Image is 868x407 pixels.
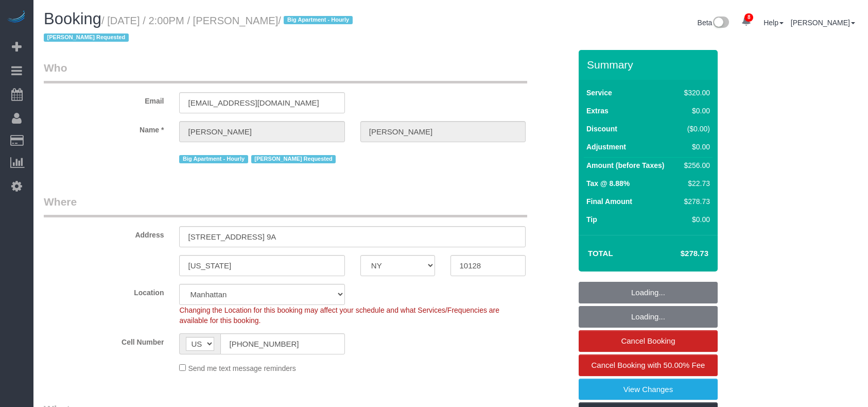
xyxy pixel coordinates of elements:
[579,330,718,352] a: Cancel Booking
[680,124,710,134] div: ($0.00)
[44,33,129,42] span: [PERSON_NAME] Requested
[36,226,171,240] label: Address
[587,59,713,71] h3: Summary
[744,13,753,22] span: 8
[791,19,855,27] a: [PERSON_NAME]
[586,142,626,152] label: Adjustment
[579,354,718,376] a: Cancel Booking with 50.00% Fee
[44,15,356,44] small: / [DATE] / 2:00PM / [PERSON_NAME]
[44,10,101,28] span: Booking
[220,333,344,354] input: Cell Number
[680,88,710,98] div: $320.00
[188,364,296,372] span: Send me text message reminders
[592,361,705,369] span: Cancel Booking with 50.00% Fee
[680,106,710,116] div: $0.00
[586,160,664,171] label: Amount (before Taxes)
[179,255,344,276] input: City
[179,92,344,113] input: Email
[698,19,730,27] a: Beta
[680,142,710,152] div: $0.00
[680,160,710,171] div: $256.00
[736,10,756,33] a: 8
[680,178,710,189] div: $22.73
[586,124,617,134] label: Discount
[586,106,609,116] label: Extras
[586,214,597,225] label: Tip
[712,16,729,30] img: New interface
[586,196,632,207] label: Final Amount
[586,88,612,98] label: Service
[44,194,527,217] legend: Where
[450,255,526,276] input: Zip Code
[360,121,526,142] input: Last Name
[179,306,499,325] span: Changing the Location for this booking may affect your schedule and what Services/Frequencies are...
[588,249,613,258] strong: Total
[6,10,27,25] img: Automaid Logo
[36,121,171,135] label: Name *
[284,16,352,24] span: Big Apartment - Hourly
[579,379,718,400] a: View Changes
[36,284,171,298] label: Location
[680,196,710,207] div: $278.73
[36,333,171,347] label: Cell Number
[251,155,336,163] span: [PERSON_NAME] Requested
[44,60,527,83] legend: Who
[179,155,248,163] span: Big Apartment - Hourly
[680,214,710,225] div: $0.00
[650,249,708,258] h4: $278.73
[179,121,344,142] input: First Name
[763,19,784,27] a: Help
[36,92,171,106] label: Email
[586,178,630,189] label: Tax @ 8.88%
